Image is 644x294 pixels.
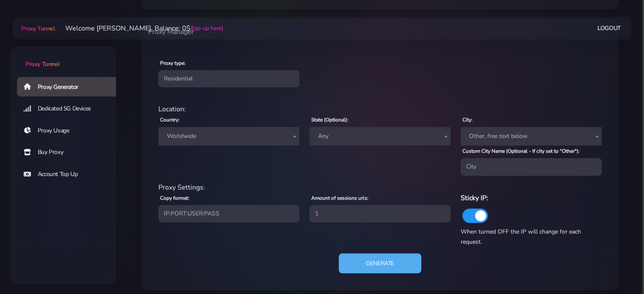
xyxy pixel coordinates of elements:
[158,127,299,146] span: Worldwide
[17,165,123,184] a: Account Top Up
[603,253,633,283] iframe: Webchat Widget
[597,20,621,36] a: Logout
[17,121,123,140] a: Proxy Usage
[462,147,580,155] label: Custom City Name (Optional - If city set to "Other"):
[310,127,451,146] span: Any
[461,127,602,146] span: Other, free text below
[160,59,185,67] label: Proxy type:
[153,104,607,114] div: Location:
[17,77,123,96] a: Proxy Generator
[160,116,180,124] label: Country:
[191,24,223,33] a: (top-up here)
[339,253,421,274] button: Generate
[461,192,602,203] h6: Sticky IP:
[311,194,368,202] label: Amount of sessions urls:
[17,99,123,118] a: Dedicated 5G Devices
[163,130,294,142] span: Worldwide
[461,158,602,175] input: City
[466,130,597,142] span: Other, free text below
[311,116,348,124] label: State (Optional):
[160,194,189,202] label: Copy format:
[153,182,607,192] div: Proxy Settings:
[461,228,581,246] span: When turned OFF the IP will change for each request.
[315,130,445,142] span: Any
[17,143,123,162] a: Buy Proxy
[19,22,55,35] a: Proxy Tunnel
[462,116,473,124] label: City:
[10,46,116,69] a: Proxy Tunnel
[25,60,59,68] span: Proxy Tunnel
[21,25,55,33] span: Proxy Tunnel
[55,23,223,33] li: Welcome [PERSON_NAME]. Balance: 0$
